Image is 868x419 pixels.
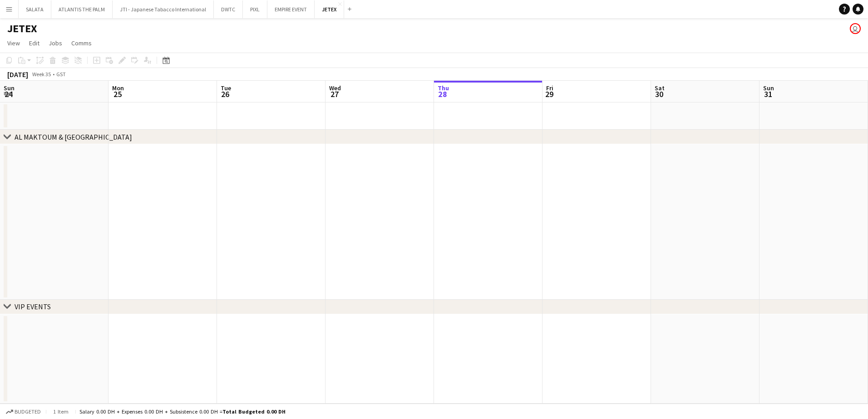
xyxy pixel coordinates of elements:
[19,0,51,18] button: SALATA
[763,84,774,92] span: Sun
[29,39,39,47] span: Edit
[45,37,66,49] a: Jobs
[68,37,95,49] a: Comms
[50,408,72,415] span: 1 item
[71,39,92,47] span: Comms
[113,0,214,18] button: JTI - Japanese Tabacco International
[438,84,449,92] span: Thu
[214,0,243,18] button: DWTC
[15,302,51,311] div: VIP EVENTS
[655,84,665,92] span: Sat
[222,408,286,415] span: Total Budgeted 0.00 DH
[79,408,286,415] div: Salary 0.00 DH + Expenses 0.00 DH + Subsistence 0.00 DH =
[49,39,62,47] span: Jobs
[545,89,553,99] span: 29
[30,71,53,78] span: Week 35
[315,0,344,18] button: JETEX
[7,70,28,79] div: [DATE]
[329,84,341,92] span: Wed
[4,37,24,49] a: View
[762,89,774,99] span: 31
[111,89,124,99] span: 25
[546,84,553,92] span: Fri
[25,37,43,49] a: Edit
[221,84,231,92] span: Tue
[15,132,132,141] div: AL MAKTOUM & [GEOGRAPHIC_DATA]
[219,89,231,99] span: 26
[15,409,41,415] span: Budgeted
[7,22,37,35] h1: JETEX
[7,39,20,47] span: View
[850,23,861,34] app-user-avatar: Kerem Sungur
[56,71,66,78] div: GST
[267,0,315,18] button: EMPIRE EVENT
[4,84,15,92] span: Sun
[112,84,124,92] span: Mon
[5,407,42,417] button: Budgeted
[328,89,341,99] span: 27
[653,89,665,99] span: 30
[2,89,15,99] span: 24
[243,0,267,18] button: PIXL
[436,89,449,99] span: 28
[51,0,113,18] button: ATLANTIS THE PALM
